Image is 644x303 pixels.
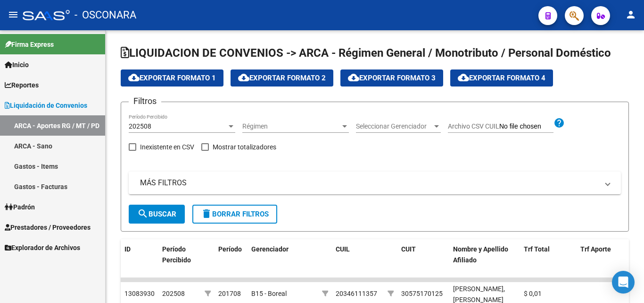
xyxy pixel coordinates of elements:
[458,72,469,83] mat-icon: cloud_download
[612,271,635,294] div: Open Intercom Messenger
[340,69,443,87] button: Exportar Formato 3
[348,72,359,83] mat-icon: cloud_download
[129,122,151,130] span: 202508
[218,245,242,253] span: Período
[121,46,611,60] span: LIQUIDACION DE CONVENIOS -> ARCA - Régimen General / Monotributo / Personal Doméstico
[137,210,176,218] span: Buscar
[121,69,223,87] button: Exportar Formato 1
[401,288,443,299] div: 30575170125
[449,239,520,281] datatable-header-cell: Nombre y Apellido Afiliado
[336,245,350,253] span: CUIL
[401,245,416,253] span: CUIT
[397,239,449,281] datatable-header-cell: CUIT
[140,141,194,153] span: Inexistente en CSV
[218,290,241,297] span: 201708
[129,205,185,224] button: Buscar
[213,141,276,153] span: Mostrar totalizadores
[453,245,508,264] span: Nombre y Apellido Afiliado
[5,242,80,253] span: Explorador de Archivos
[553,117,565,129] mat-icon: help
[201,210,269,218] span: Borrar Filtros
[74,5,136,26] span: - OSCONARA
[448,122,499,130] span: Archivo CSV CUIL
[625,9,636,20] mat-icon: person
[124,245,131,253] span: ID
[5,60,29,70] span: Inicio
[162,290,185,297] span: 202508
[524,290,542,297] span: $ 0,01
[5,80,39,90] span: Reportes
[251,290,287,297] span: B15 - Boreal
[251,245,289,253] span: Gerenciador
[215,239,248,281] datatable-header-cell: Período
[577,239,633,281] datatable-header-cell: Trf Aporte
[5,202,35,212] span: Padrón
[140,178,598,188] mat-panel-title: MÁS FILTROS
[124,290,155,297] span: 13083930
[450,69,553,87] button: Exportar Formato 4
[128,72,140,83] mat-icon: cloud_download
[238,74,326,82] span: Exportar Formato 2
[499,122,553,131] input: Archivo CSV CUIL
[580,245,611,253] span: Trf Aporte
[248,239,318,281] datatable-header-cell: Gerenciador
[242,122,340,130] span: Régimen
[5,100,87,111] span: Liquidación de Convenios
[458,74,545,82] span: Exportar Formato 4
[348,74,436,82] span: Exportar Formato 3
[128,74,216,82] span: Exportar Formato 1
[356,122,432,130] span: Seleccionar Gerenciador
[129,172,621,194] mat-expansion-panel-header: MÁS FILTROS
[137,208,149,219] mat-icon: search
[192,205,277,224] button: Borrar Filtros
[524,245,550,253] span: Trf Total
[162,245,191,264] span: Período Percibido
[158,239,201,281] datatable-header-cell: Período Percibido
[201,208,212,219] mat-icon: delete
[8,9,19,20] mat-icon: menu
[332,239,384,281] datatable-header-cell: CUIL
[336,288,377,299] div: 20346111357
[231,69,333,87] button: Exportar Formato 2
[121,239,158,281] datatable-header-cell: ID
[520,239,577,281] datatable-header-cell: Trf Total
[129,95,161,108] h3: Filtros
[5,222,91,233] span: Prestadores / Proveedores
[5,39,54,50] span: Firma Express
[238,72,249,83] mat-icon: cloud_download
